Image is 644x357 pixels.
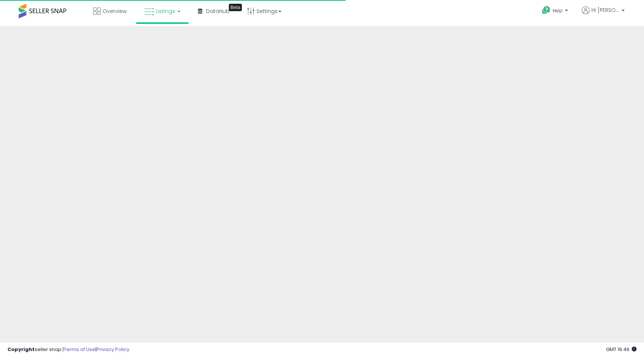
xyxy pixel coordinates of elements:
span: DataHub [206,7,230,15]
span: Help [553,7,563,14]
strong: Copyright [7,346,35,353]
a: Privacy Policy [97,346,129,353]
span: Hi [PERSON_NAME] [591,6,619,14]
i: Get Help [542,6,551,15]
a: Terms of Use [64,346,95,353]
span: Listings [156,7,175,15]
div: seller snap | | [7,346,129,353]
div: Tooltip anchor [229,4,242,11]
span: 2025-08-10 19:46 GMT [606,346,637,353]
a: Hi [PERSON_NAME] [582,6,625,23]
span: Overview [102,7,127,15]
